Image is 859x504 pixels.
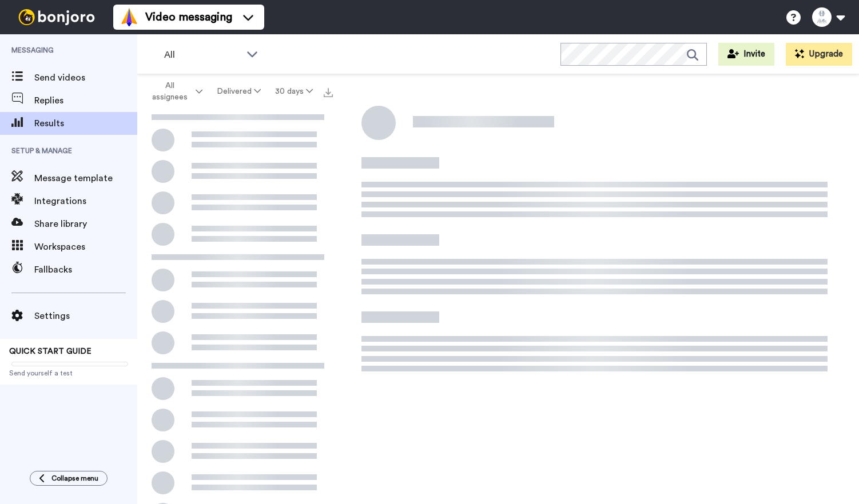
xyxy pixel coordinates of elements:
[34,194,137,208] span: Integrations
[34,117,137,130] span: Results
[786,43,852,66] button: Upgrade
[324,88,333,97] img: export.svg
[9,369,128,378] span: Send yourself a test
[140,75,209,107] button: All assignees
[34,263,137,277] span: Fallbacks
[268,81,320,102] button: 30 days
[34,240,137,254] span: Workspaces
[147,80,193,103] span: All assignees
[718,43,774,66] button: Invite
[34,71,137,85] span: Send videos
[34,171,137,185] span: Message template
[320,83,336,100] button: Export all results that match these filters now.
[34,217,137,231] span: Share library
[34,94,137,107] span: Replies
[51,474,98,483] span: Collapse menu
[9,347,92,355] span: QUICK START GUIDE
[14,9,100,25] img: bj-logo-header-white.svg
[145,9,232,25] span: Video messaging
[34,309,137,323] span: Settings
[164,48,241,62] span: All
[209,81,268,102] button: Delivered
[30,471,108,486] button: Collapse menu
[120,8,138,26] img: vm-color.svg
